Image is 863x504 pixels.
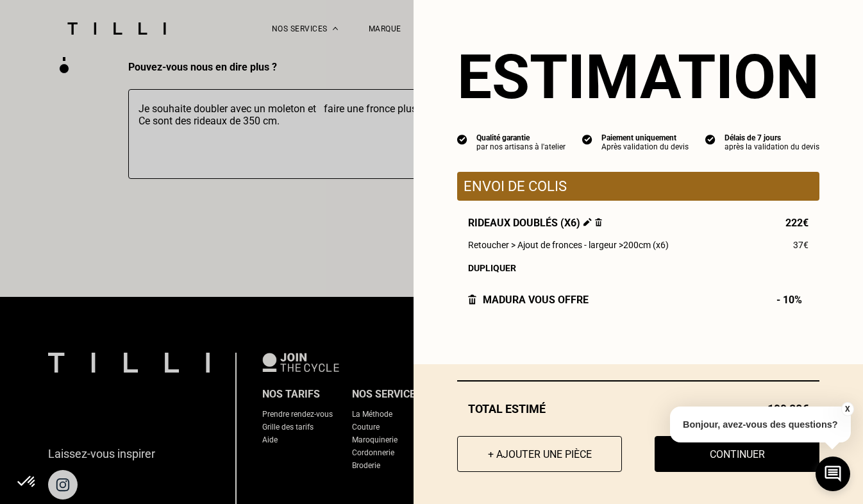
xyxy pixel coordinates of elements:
div: Total estimé [457,402,819,416]
button: X [841,402,853,416]
img: icon list info [582,133,592,145]
span: Rideaux doublés (x6) [468,217,602,229]
div: Qualité garantie [476,133,566,142]
span: - 10% [776,294,809,306]
span: 222€ [785,217,809,229]
div: par nos artisans à l'atelier [476,142,566,151]
img: icon list info [457,133,467,145]
div: Après validation du devis [601,142,689,151]
button: + Ajouter une pièce [457,436,622,472]
div: Paiement uniquement [601,133,689,142]
p: Envoi de colis [464,178,813,194]
p: Bonjour, avez-vous des questions? [670,407,851,442]
div: après la validation du devis [725,142,819,151]
img: Éditer [583,218,592,226]
div: Délais de 7 jours [725,133,819,142]
span: 37€ [793,240,809,250]
img: Supprimer [595,218,602,226]
div: Madura vous offre [468,294,589,306]
span: Retoucher > Ajout de fronces - largeur >200cm (x6) [468,240,669,250]
img: icon list info [705,133,716,145]
div: Dupliquer [468,263,809,273]
section: Estimation [457,41,819,113]
button: Continuer [655,436,819,472]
